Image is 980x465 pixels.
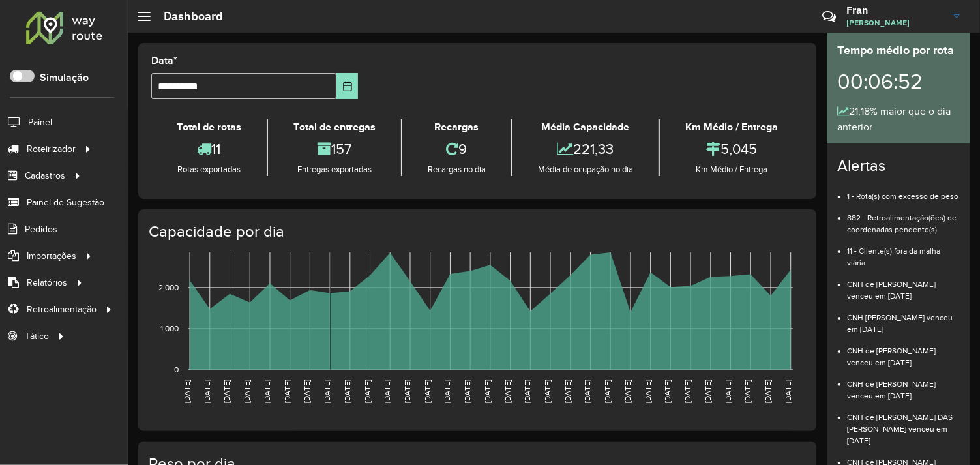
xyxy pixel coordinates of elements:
[584,380,592,403] text: [DATE]
[644,380,652,403] text: [DATE]
[516,163,655,176] div: Média de ocupação no dia
[25,169,65,183] span: Cadastros
[160,324,179,333] text: 1,000
[603,380,612,403] text: [DATE]
[183,380,191,403] text: [DATE]
[336,73,358,99] button: Choose Date
[663,163,800,176] div: Km Médio / Entrega
[543,380,552,403] text: [DATE]
[363,380,372,403] text: [DATE]
[837,104,960,135] div: 21,18% maior que o dia anterior
[423,380,432,403] text: [DATE]
[25,329,49,343] span: Tático
[283,380,291,403] text: [DATE]
[343,380,351,403] text: [DATE]
[815,3,843,31] a: Contato Rápido
[223,380,231,403] text: [DATE]
[847,269,960,302] li: CNH de [PERSON_NAME] venceu em [DATE]
[27,303,97,316] span: Retroalimentação
[174,365,179,374] text: 0
[383,380,391,403] text: [DATE]
[155,135,263,163] div: 11
[40,70,89,85] label: Simulação
[406,163,508,176] div: Recargas no dia
[323,380,331,403] text: [DATE]
[663,135,800,163] div: 5,045
[155,119,263,135] div: Total de rotas
[724,380,732,403] text: [DATE]
[847,335,960,368] li: CNH de [PERSON_NAME] venceu em [DATE]
[149,222,803,241] h4: Capacidade por dia
[784,380,792,403] text: [DATE]
[663,119,800,135] div: Km Médio / Entrega
[503,380,512,403] text: [DATE]
[743,380,752,403] text: [DATE]
[516,135,655,163] div: 221,33
[847,181,960,202] li: 1 - Rota(s) com excesso de peso
[27,196,104,209] span: Painel de Sugestão
[406,119,508,135] div: Recargas
[563,380,572,403] text: [DATE]
[523,380,531,403] text: [DATE]
[847,202,960,235] li: 882 - Retroalimentação(ões) de coordenadas pendente(s)
[846,4,944,16] h3: Fran
[27,249,76,263] span: Importações
[158,283,179,292] text: 2,000
[837,157,960,175] h4: Alertas
[263,380,271,403] text: [DATE]
[443,380,452,403] text: [DATE]
[764,380,772,403] text: [DATE]
[664,380,672,403] text: [DATE]
[155,163,263,176] div: Rotas exportadas
[846,17,944,29] span: [PERSON_NAME]
[151,9,223,23] h2: Dashboard
[303,380,311,403] text: [DATE]
[483,380,492,403] text: [DATE]
[27,142,76,156] span: Roteirizador
[28,115,52,129] span: Painel
[406,135,508,163] div: 9
[837,59,960,104] div: 00:06:52
[463,380,471,403] text: [DATE]
[243,380,251,403] text: [DATE]
[704,380,712,403] text: [DATE]
[623,380,632,403] text: [DATE]
[203,380,211,403] text: [DATE]
[151,53,177,68] label: Data
[516,119,655,135] div: Média Capacidade
[847,402,960,447] li: CNH de [PERSON_NAME] DAS [PERSON_NAME] venceu em [DATE]
[27,276,67,290] span: Relatórios
[271,163,398,176] div: Entregas exportadas
[847,302,960,335] li: CNH [PERSON_NAME] venceu em [DATE]
[847,235,960,269] li: 11 - Cliente(s) fora da malha viária
[683,380,692,403] text: [DATE]
[837,42,960,59] div: Tempo médio por rota
[271,135,398,163] div: 157
[25,222,57,236] span: Pedidos
[271,119,398,135] div: Total de entregas
[403,380,411,403] text: [DATE]
[847,368,960,402] li: CNH de [PERSON_NAME] venceu em [DATE]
